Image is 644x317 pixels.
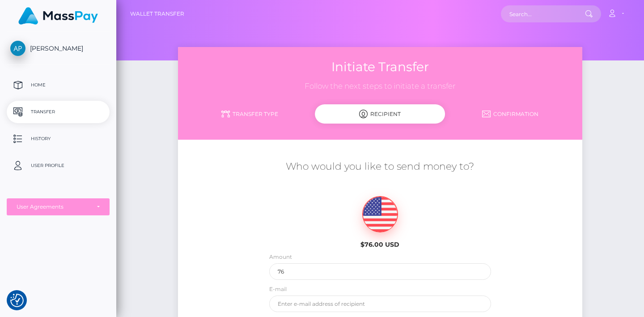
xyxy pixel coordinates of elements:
img: USD.png [363,197,398,232]
button: Consent Preferences [10,294,24,307]
input: Search... [501,5,585,22]
a: Confirmation [445,106,576,122]
a: User Profile [7,154,110,177]
input: Enter e-mail address of recipient [269,296,491,312]
a: History [7,128,110,150]
h3: Follow the next steps to initiate a transfer [185,81,575,92]
a: Home [7,74,110,96]
div: User Agreements [17,203,90,210]
button: User Agreements [7,198,110,215]
p: History [10,132,106,146]
span: [PERSON_NAME] [7,44,110,52]
p: Home [10,78,106,92]
a: Transfer Type [185,106,315,122]
a: Wallet Transfer [130,4,184,23]
p: Transfer [10,105,106,119]
input: Amount to send in USD (Maximum: 76) [269,263,491,280]
label: Amount [269,253,292,261]
img: Revisit consent button [10,294,24,307]
h6: $76.00 USD [331,241,430,248]
img: MassPay [18,7,98,25]
a: Transfer [7,101,110,123]
h5: Who would you like to send money to? [185,160,575,174]
p: User Profile [10,159,106,172]
div: Recipient [315,104,445,124]
label: E-mail [269,285,287,293]
h3: Initiate Transfer [185,58,575,76]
